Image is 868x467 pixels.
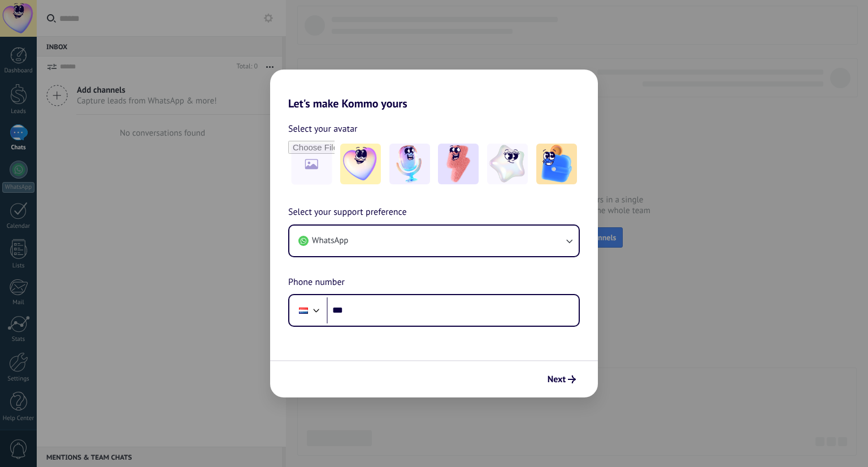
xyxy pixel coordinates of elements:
[438,144,479,184] img: -3.jpeg
[487,144,528,184] img: -4.jpeg
[542,370,581,389] button: Next
[389,144,430,184] img: -2.jpeg
[270,70,598,110] h2: Let's make Kommo yours
[536,144,577,184] img: -5.jpeg
[312,235,348,247] span: WhatsApp
[289,226,579,256] button: WhatsApp
[548,375,566,383] span: Next
[288,122,358,136] span: Select your avatar
[288,275,345,290] span: Phone number
[293,299,314,322] div: Netherlands: + 31
[288,205,407,220] span: Select your support preference
[340,144,381,184] img: -1.jpeg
